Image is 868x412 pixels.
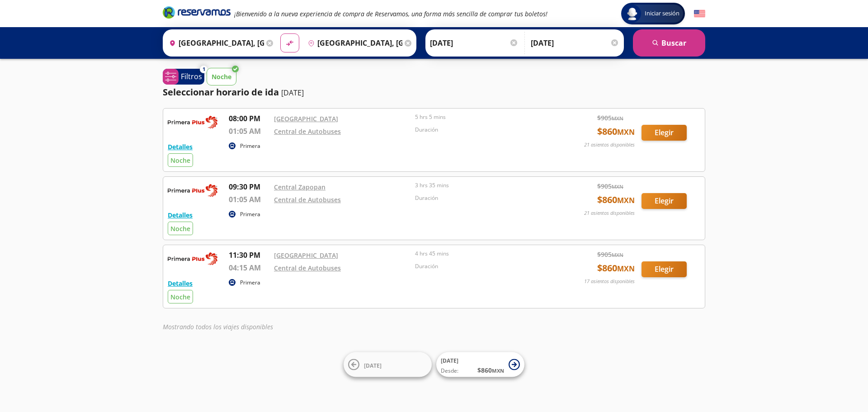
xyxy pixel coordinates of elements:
[168,250,217,268] img: RESERVAMOS
[617,127,635,137] small: MXN
[212,72,231,81] p: Noche
[168,279,193,288] button: Detalles
[274,264,341,272] a: Central de Autobuses
[165,32,264,54] input: Buscar Origen
[274,183,325,191] a: Central Zapopan
[203,66,205,73] span: 1
[612,183,623,190] small: MXN
[441,367,458,375] span: Desde:
[163,322,273,331] em: Mostrando todos los viajes disponibles
[163,85,279,99] p: Seleccionar horario de ida
[229,194,269,205] p: 01:05 AM
[642,125,687,141] button: Elegir
[694,8,705,19] button: English
[436,352,524,377] button: [DATE]Desde:$860MXN
[281,87,304,98] p: [DATE]
[304,32,403,54] input: Buscar Destino
[163,69,204,85] button: 1Filtros
[240,210,260,218] p: Primera
[240,279,260,287] p: Primera
[229,113,269,124] p: 08:00 PM
[364,361,382,369] span: [DATE]
[441,357,458,365] span: [DATE]
[168,210,193,220] button: Detalles
[274,251,338,260] a: [GEOGRAPHIC_DATA]
[641,9,683,18] span: Iniciar sesión
[170,224,190,233] span: Noche
[274,195,341,204] a: Central de Autobuses
[274,127,341,136] a: Central de Autobuses
[170,156,190,165] span: Noche
[229,250,269,260] p: 11:30 PM
[415,181,552,189] p: 3 hrs 35 mins
[633,29,705,57] button: Buscar
[207,68,236,85] button: Noche
[612,115,623,122] small: MXN
[274,114,338,123] a: [GEOGRAPHIC_DATA]
[492,367,504,374] small: MXN
[170,293,190,301] span: Noche
[584,209,635,217] p: 21 asientos disponibles
[430,32,519,54] input: Elegir Fecha
[168,142,193,152] button: Detalles
[584,278,635,285] p: 17 asientos disponibles
[415,194,552,202] p: Duración
[597,261,635,275] span: $ 860
[597,250,623,259] span: $ 905
[168,113,217,131] img: RESERVAMOS
[612,251,623,258] small: MXN
[531,32,619,54] input: Opcional
[584,141,635,149] p: 21 asientos disponibles
[163,5,231,19] i: Brand Logo
[617,264,635,274] small: MXN
[597,193,635,207] span: $ 860
[234,9,547,18] em: ¡Bienvenido a la nueva experiencia de compra de Reservamos, una forma más sencilla de comprar tus...
[415,262,552,270] p: Duración
[168,181,217,199] img: RESERVAMOS
[477,365,504,375] span: $ 860
[415,250,552,258] p: 4 hrs 45 mins
[163,5,231,22] a: Brand Logo
[617,195,635,205] small: MXN
[181,71,202,82] p: Filtros
[229,126,269,137] p: 01:05 AM
[642,193,687,209] button: Elegir
[415,113,552,121] p: 5 hrs 5 mins
[240,142,260,150] p: Primera
[415,126,552,134] p: Duración
[229,181,269,192] p: 09:30 PM
[597,113,623,123] span: $ 905
[642,261,687,277] button: Elegir
[597,181,623,191] span: $ 905
[344,352,432,377] button: [DATE]
[229,262,269,273] p: 04:15 AM
[597,125,635,138] span: $ 860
